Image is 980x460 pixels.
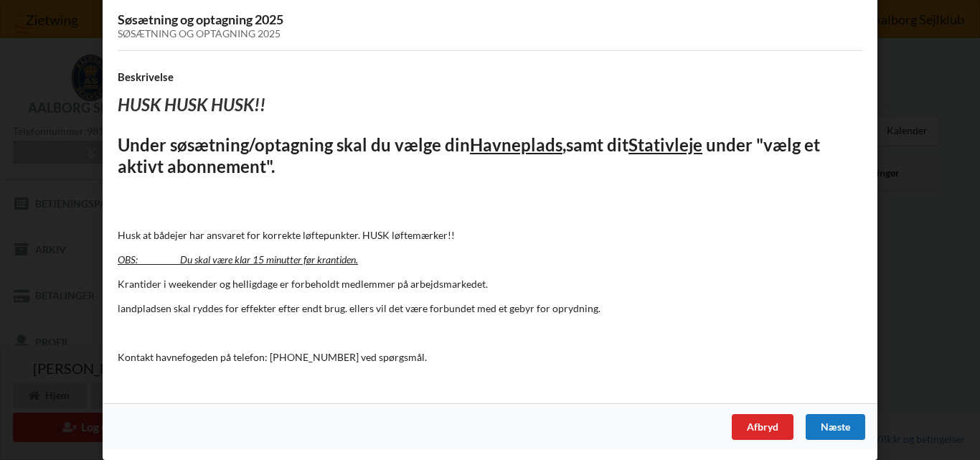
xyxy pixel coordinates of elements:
[118,350,862,365] p: Kontakt havnefogeden på telefon: [PHONE_NUMBER] ved spørgsmål.
[118,11,862,40] h3: Søsætning og optagning 2025
[118,253,358,266] u: OBS: Du skal være klar 15 minutter før krantiden.
[118,70,862,84] h4: Beskrivelse
[118,134,862,179] h2: Under søsætning/optagning skal du vælge din samt dit under "vælg et aktivt abonnement".
[118,228,862,243] p: Husk at bådejer har ansvaret for korrekte løftepunkter. HUSK løftemærker!!
[118,94,265,115] i: HUSK HUSK HUSK!!
[562,134,566,155] u: ,
[118,277,862,291] p: Krantider i weekender og helligdage er forbeholdt medlemmer på arbejdsmarkedet.
[806,414,865,440] div: Næste
[732,414,793,440] div: Afbryd
[470,134,562,155] u: Havneplads
[118,28,862,40] div: Søsætning og optagning 2025
[118,301,862,316] p: landpladsen skal ryddes for effekter efter endt brug. ellers vil det være forbundet med et gebyr ...
[628,134,702,155] u: Stativleje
